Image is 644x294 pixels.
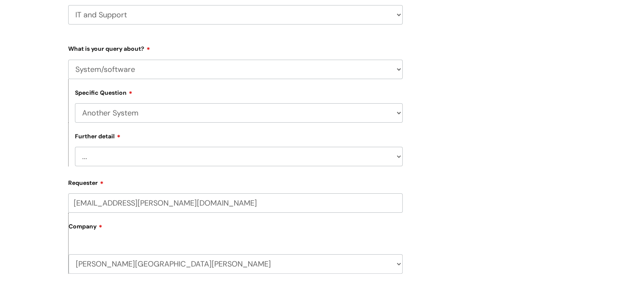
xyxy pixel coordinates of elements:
label: What is your query about? [68,42,403,52]
input: Email [68,193,403,213]
label: Requester [68,176,403,187]
label: Specific Question [75,88,133,96]
label: Further detail [75,132,121,140]
label: Company [69,220,403,239]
